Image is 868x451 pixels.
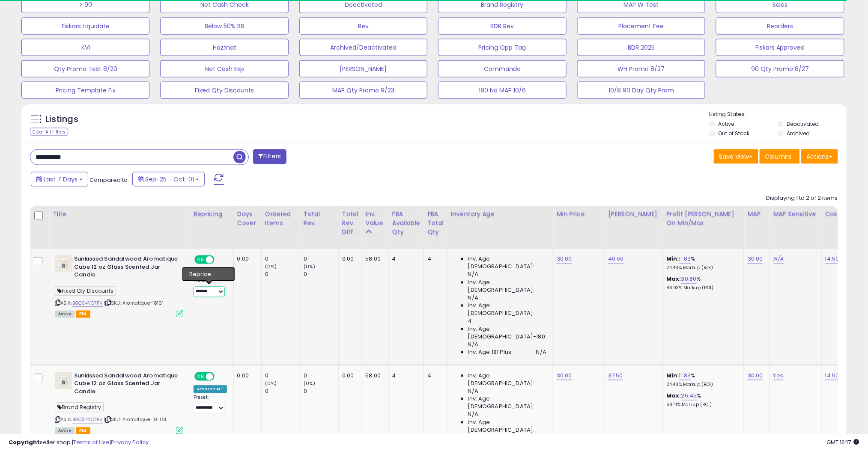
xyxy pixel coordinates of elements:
div: FBA Available Qty [392,210,420,237]
div: FBA Total Qty [427,210,444,237]
p: 68.41% Markup (ROI) [666,402,737,408]
span: Columns [765,152,792,161]
b: Min: [666,372,679,380]
div: Preset: [194,278,227,297]
div: ASIN: [55,255,183,317]
div: 4 [427,255,441,263]
a: 26.45 [681,392,697,401]
span: N/A [468,341,478,349]
button: Fixed Qty Discounts [160,82,288,99]
div: seller snap | | [9,439,149,447]
img: 21Mjb2EMXYL._SL40_.jpg [55,372,72,389]
img: 21Mjb2EMXYL._SL40_.jpg [55,255,72,273]
span: Inv. Age [DEMOGRAPHIC_DATA]: [468,419,546,434]
a: 40.50 [608,255,624,264]
span: Inv. Age [DEMOGRAPHIC_DATA]-180: [468,326,546,341]
button: Hazmat [160,39,288,56]
a: Terms of Use [73,438,110,446]
span: Inv. Age [DEMOGRAPHIC_DATA]: [468,255,546,271]
small: (0%) [304,264,316,270]
span: Last 7 Days [44,175,78,184]
div: % [666,276,737,291]
small: (0%) [265,264,277,270]
button: BDR 2025 [577,39,705,56]
div: Amazon AI * [194,269,227,276]
b: Max: [666,275,681,283]
h5: Listings [45,113,78,125]
div: Displaying 1 to 2 of 2 items [767,194,838,202]
label: Archived [787,130,810,137]
button: Pricing Opp Tag [438,39,566,56]
button: KVI [21,39,149,56]
a: 30.00 [748,372,763,380]
div: Inv. value [366,210,385,228]
div: 4 [392,372,417,380]
div: Amazon AI * [194,386,227,393]
button: Rev [299,18,427,35]
div: Cost [825,210,842,219]
div: 0 [265,255,300,263]
a: 30.00 [748,255,763,264]
button: Filters [253,149,286,164]
p: 24.48% Markup (ROI) [666,265,737,271]
span: 2025-10-9 16:17 GMT [827,438,859,446]
div: % [666,372,737,388]
button: Save View [714,149,758,164]
small: (0%) [304,380,316,387]
a: Yes [773,372,783,380]
a: 11.83 [679,255,691,264]
button: Archived/Deactivated [299,39,427,56]
div: 0 [304,372,338,380]
div: Preset: [194,395,227,414]
div: 58.00 [366,255,382,263]
button: Sep-25 - Oct-01 [132,172,205,187]
a: 14.50 [825,255,839,264]
span: ON [195,256,206,264]
small: (0%) [265,380,277,387]
div: 0 [304,271,338,279]
span: Inv. Age [DEMOGRAPHIC_DATA]: [468,279,546,294]
span: Inv. Age 181 Plus: [468,349,513,356]
span: N/A [536,349,546,356]
b: Min: [666,255,679,263]
button: Commando [438,60,566,77]
div: 0.00 [342,255,355,263]
div: Clear All Filters [30,128,68,136]
div: Inventory Age [451,210,549,219]
div: Min Price [557,210,601,219]
div: 58.00 [366,372,382,380]
span: Fixed Qty Discounts [55,286,116,296]
button: Last 7 Days [31,172,88,187]
div: Title [53,210,186,219]
span: N/A [468,388,478,395]
button: Fiskars Approved [716,39,844,56]
button: Columns [760,149,800,164]
div: [PERSON_NAME] [608,210,659,219]
span: 4 [468,318,472,326]
div: Profit [PERSON_NAME] on Min/Max [666,210,740,228]
span: Compared to: [89,176,129,184]
div: 0 [265,372,300,380]
div: % [666,392,737,408]
span: | SKU: Aromatique-18-161 [104,416,166,423]
div: 0 [304,388,338,395]
button: Qty Promo Test 8/20 [21,60,149,77]
div: MAP Sensitive [773,210,818,219]
span: Inv. Age [DEMOGRAPHIC_DATA]: [468,395,546,411]
div: Repricing [194,210,230,219]
button: 10/8 90 Day Qty Prom [577,82,705,99]
button: [PERSON_NAME] [299,60,427,77]
label: Out of Stock [719,130,750,137]
p: 24.48% Markup (ROI) [666,382,737,388]
strong: Copyright [9,438,40,446]
a: 30.80 [681,275,697,284]
a: 30.00 [557,372,572,380]
div: Total Rev. [304,210,335,228]
span: FBA [76,427,90,435]
button: MAP Qty Promo 9/23 [299,82,427,99]
button: BDR Rev [438,18,566,35]
a: Privacy Policy [111,438,149,446]
span: N/A [468,411,478,418]
th: CSV column name: cust_attr_5_MAP Sensitive [770,206,822,249]
b: Sunkissed Sandalwood Aromatique Cube 12 oz Glass Scented Jar Candle [74,372,178,398]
